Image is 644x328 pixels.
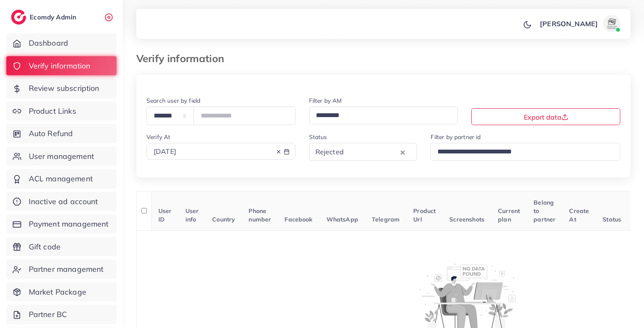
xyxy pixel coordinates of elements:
div: Search for option [309,107,458,124]
span: Rejected [314,146,345,159]
span: Create At [569,207,589,223]
a: Market Package [6,282,116,302]
span: Product Links [29,106,76,117]
a: Dashboard [6,33,116,53]
div: Search for option [431,143,620,160]
span: Review subscription [29,83,100,94]
a: Payment management [6,214,116,234]
span: Inactive ad account [29,196,98,207]
h2: Ecomdy Admin [30,13,78,21]
a: User management [6,147,116,166]
span: Market Package [29,287,86,298]
h3: Verify information [136,52,231,65]
a: Verify information [6,56,116,76]
span: Verify information [29,60,91,71]
a: [PERSON_NAME]avatar [535,15,624,32]
span: Phone number [249,207,271,223]
span: Payment management [29,219,109,230]
label: Filter by AM [309,96,342,105]
input: Search for option [434,145,609,159]
label: Filter by partner id [431,133,481,141]
a: logoEcomdy Admin [11,10,78,25]
span: Auto Refund [29,128,73,139]
a: Gift code [6,237,116,257]
span: Current plan [498,207,520,223]
span: [DATE] [154,147,176,156]
span: User management [29,151,94,162]
span: User ID [158,207,172,223]
label: Verify At [146,133,170,141]
span: Belong to partner [533,199,556,224]
span: Product Url [413,207,436,223]
span: ACL management [29,173,93,184]
img: avatar [603,15,620,32]
span: WhatsApp [326,216,358,223]
a: Product Links [6,101,116,121]
a: Partner management [6,260,116,279]
div: Search for option [309,143,417,160]
button: Clear Selected [401,147,405,157]
a: Review subscription [6,79,116,98]
span: Partner BC [29,309,67,320]
span: Gift code [29,241,61,252]
input: Search for option [313,109,447,122]
button: Export data [471,108,620,125]
span: Telegram [372,216,400,223]
a: Partner BC [6,305,116,324]
span: Status [603,216,621,223]
p: [PERSON_NAME] [540,19,598,29]
img: logo [11,10,26,25]
input: Search for option [346,145,398,159]
span: Export data [524,113,568,121]
span: Facebook [285,216,312,223]
label: Search user by field [146,96,200,105]
a: ACL management [6,169,116,189]
label: Status [309,133,327,141]
a: Inactive ad account [6,192,116,211]
span: Partner management [29,264,104,275]
a: Auto Refund [6,124,116,143]
span: Screenshots [449,216,484,223]
span: Country [212,216,235,223]
span: User info [185,207,199,223]
span: Dashboard [29,38,68,49]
